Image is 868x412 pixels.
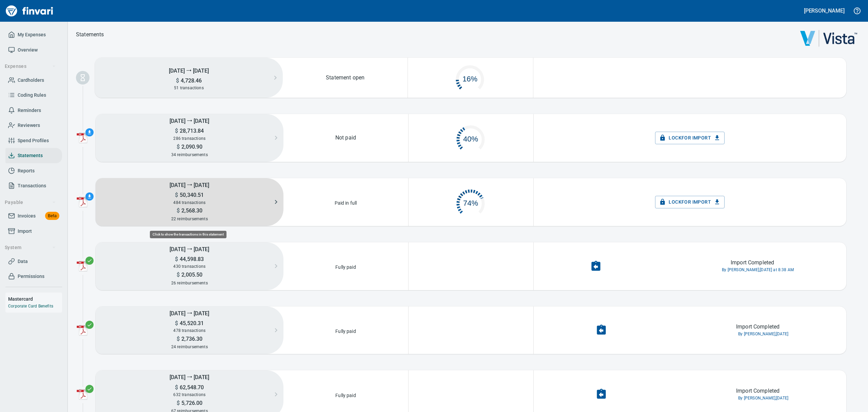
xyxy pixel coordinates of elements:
[2,196,59,209] button: Payable
[180,271,202,278] span: 2,005.50
[173,136,205,141] span: 286 transactions
[18,46,38,54] span: Overview
[77,261,87,271] img: adobe-pdf-icon.png
[178,320,204,326] span: 45,520.31
[18,227,32,236] span: Import
[8,304,53,308] a: Corporate Card Benefits
[2,60,59,73] button: Expenses
[96,114,283,127] h5: [DATE] ⭢ [DATE]
[96,242,283,256] h5: [DATE] ⭢ [DATE]
[736,387,780,395] p: Import Completed
[408,58,533,97] div: 8 of 51 complete. Click to open reminders.
[409,182,533,222] button: 74%
[5,163,62,179] a: Reports
[333,390,358,399] p: Fully paid
[76,31,104,39] nav: breadcrumb
[171,281,208,285] span: 26 reimbursements
[5,103,62,118] a: Reminders
[326,74,364,82] p: Statement open
[177,400,180,406] span: $
[177,271,180,278] span: $
[5,254,62,269] a: Data
[96,178,283,191] h5: [DATE] ⭢ [DATE]
[18,31,46,39] span: My Expenses
[178,192,204,198] span: 50,340.51
[180,144,202,150] span: 2,090.90
[409,118,533,157] div: 115 of 286 complete. Click to open reminders.
[409,118,533,157] button: 40%
[5,243,56,252] span: System
[722,267,794,274] span: By [PERSON_NAME], [DATE] at 8:38 AM
[18,167,35,175] span: Reports
[180,336,202,342] span: 2,736.30
[18,272,44,281] span: Permissions
[175,320,178,326] span: $
[18,136,49,145] span: Spend Profiles
[178,128,204,134] span: 28,713.84
[171,217,208,221] span: 22 reimbursements
[802,5,846,16] button: [PERSON_NAME]
[5,62,56,71] span: Expenses
[335,134,356,142] p: Not paid
[5,148,62,163] a: Statements
[5,133,62,148] a: Spend Profiles
[4,3,55,19] a: Finvari
[736,323,780,331] p: Import Completed
[586,256,606,276] button: Undo Import Completion
[174,86,204,90] span: 51 transactions
[171,152,208,157] span: 34 reimbursements
[5,118,62,133] a: Reviewers
[18,121,40,130] span: Reviewers
[5,198,56,207] span: Payable
[171,344,208,349] span: 24 reimbursements
[177,207,180,214] span: $
[96,306,283,320] h5: [DATE] ⭢ [DATE]
[177,336,180,342] span: $
[660,134,719,142] span: Lock for Import
[5,178,62,193] a: Transactions
[180,207,202,214] span: 2,568.30
[173,328,205,333] span: 478 transactions
[5,73,62,88] a: Cardholders
[77,389,87,400] img: adobe-pdf-icon.png
[173,392,205,397] span: 632 transactions
[333,262,358,270] p: Fully paid
[5,224,62,239] a: Import
[177,144,180,150] span: $
[5,88,62,103] a: Coding Rules
[175,192,178,198] span: $
[5,269,62,284] a: Permissions
[409,182,533,222] div: 357 of 484 complete. Click to open reminders.
[18,182,46,190] span: Transactions
[591,320,611,340] button: Undo Import Completion
[591,384,611,404] button: Undo Import Completion
[173,200,205,205] span: 484 transactions
[175,384,178,391] span: $
[95,64,283,77] h5: [DATE] ⭢ [DATE]
[738,331,788,338] span: By [PERSON_NAME], [DATE]
[178,384,204,391] span: 62,548.70
[5,42,62,58] a: Overview
[173,264,205,269] span: 430 transactions
[18,91,46,99] span: Coding Rules
[180,400,202,406] span: 5,726.00
[96,178,283,226] button: [DATE] ⭢ [DATE]$50,340.51484 transactions$2,568.3022 reimbursements
[8,295,62,303] h6: Mastercard
[804,7,845,14] h5: [PERSON_NAME]
[77,325,87,336] img: adobe-pdf-icon.png
[18,212,36,220] span: Invoices
[333,198,359,206] p: Paid in full
[408,58,533,97] button: 16%
[5,208,62,224] a: InvoicesBeta
[333,326,358,335] p: Fully paid
[5,27,62,42] a: My Expenses
[655,196,725,208] button: Lockfor Import
[800,30,857,47] img: vista.png
[175,256,178,262] span: $
[77,132,87,143] img: adobe-pdf-icon.png
[18,76,44,85] span: Cardholders
[731,259,774,267] p: Import Completed
[96,114,283,162] button: [DATE] ⭢ [DATE]$28,713.84286 transactions$2,090.9034 reimbursements
[175,128,178,134] span: $
[178,256,204,262] span: 44,598.83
